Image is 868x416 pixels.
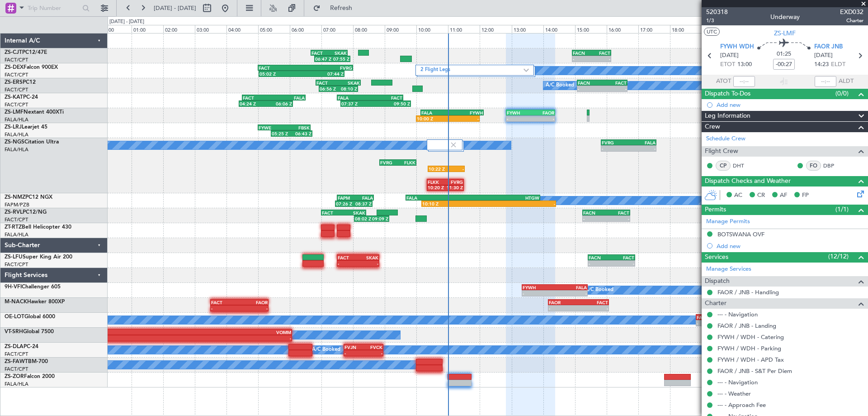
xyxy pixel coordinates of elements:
[272,131,292,136] div: 05:25 Z
[320,86,338,91] div: 06:56 Z
[226,25,258,33] div: 04:00
[5,344,38,349] a: ZS-DLAPC-24
[28,1,80,15] input: Trip Number
[717,367,792,375] a: FAOR / JNB - S&T Per Diem
[5,261,28,268] a: FACT/CPT
[5,210,23,215] span: ZS-RVL
[774,29,796,38] span: ZS-LMF
[376,101,410,106] div: 09:50 Z
[322,210,344,215] div: FACT
[448,25,480,33] div: 11:00
[606,216,629,221] div: -
[259,71,302,77] div: 05:02 Z
[706,7,728,17] span: 520318
[5,139,59,145] a: ZS-NGSCitation Ultra
[480,25,511,33] div: 12:00
[372,216,388,221] div: 09:09 Z
[705,89,750,99] span: Dispatch To-Dos
[706,217,750,226] a: Manage Permits
[602,80,627,86] div: FACT
[344,344,363,350] div: FVJN
[339,86,357,91] div: 08:10 Z
[629,140,656,145] div: FALA
[530,116,554,121] div: -
[5,314,55,320] a: OE-LOTGlobal 6000
[543,25,575,33] div: 14:00
[211,306,239,311] div: -
[338,261,358,266] div: -
[549,306,578,311] div: -
[589,261,612,266] div: -
[835,205,849,214] span: (1/1)
[5,50,22,55] span: ZS-CJT
[338,80,360,86] div: SKAK
[5,359,25,364] span: ZS-FAW
[5,299,65,305] a: M-NACKHawker 800XP
[259,65,305,71] div: FACT
[429,166,446,172] div: 10:22 Z
[5,225,71,230] a: ZT-RTZBell Helicopter 430
[717,230,764,238] div: BOTSWANA OVF
[266,101,292,106] div: 06:06 Z
[358,261,378,266] div: -
[316,80,338,86] div: FACT
[5,231,28,238] a: FALA/HLA
[5,65,58,70] a: ZS-DEXFalcon 900EX
[5,314,24,320] span: OE-LOT
[814,51,833,60] span: [DATE]
[416,25,448,33] div: 10:00
[733,76,755,87] input: --:--
[840,7,863,17] span: EXD032
[716,161,731,171] div: CP
[717,378,758,386] a: --- - Navigation
[607,25,638,33] div: 16:00
[591,50,610,56] div: FACT
[5,329,23,335] span: VT-SRH
[717,401,766,409] a: --- - Approach Fee
[370,95,402,100] div: FACT
[445,179,463,185] div: FVRG
[363,344,382,350] div: FVCK
[705,252,728,263] span: Services
[355,216,372,221] div: 08:02 Z
[420,67,523,74] label: 2 Flight Legs
[5,139,24,145] span: ZS-NGS
[720,43,754,52] span: FYWH WDH
[284,125,310,130] div: FBSK
[322,5,360,11] span: Refresh
[629,146,656,151] div: -
[5,216,28,223] a: FACT/CPT
[5,131,28,138] a: FALA/HLA
[589,255,612,260] div: FACN
[452,110,483,115] div: FYWH
[5,195,52,200] a: ZS-NMZPC12 NGX
[523,291,555,296] div: -
[5,195,25,200] span: ZS-NMZ
[211,300,239,305] div: FACT
[573,56,591,62] div: -
[5,101,28,108] a: FACT/CPT
[5,80,23,85] span: ZS-ERS
[806,161,821,171] div: FO
[814,60,829,69] span: 14:23
[606,210,629,215] div: FACT
[737,60,752,69] span: 13:00
[5,381,28,387] a: FALA/HLA
[555,291,587,296] div: -
[5,95,23,100] span: ZS-KAT
[717,333,784,341] a: FYWH / WDH - Catering
[717,311,758,318] a: --- - Navigation
[5,124,22,130] span: ZS-LRJ
[355,195,373,201] div: FALA
[292,131,311,136] div: 06:43 Z
[5,359,48,364] a: ZS-FAWTBM-700
[358,255,378,260] div: SKAK
[156,330,291,335] div: VOMM
[720,60,735,69] span: ETOT
[578,86,602,91] div: -
[5,110,24,115] span: ZS-LMF
[290,25,321,33] div: 06:00
[5,284,61,290] a: 9H-VFIChallenger 605
[428,185,445,190] div: 10:20 Z
[5,116,28,123] a: FALA/HLA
